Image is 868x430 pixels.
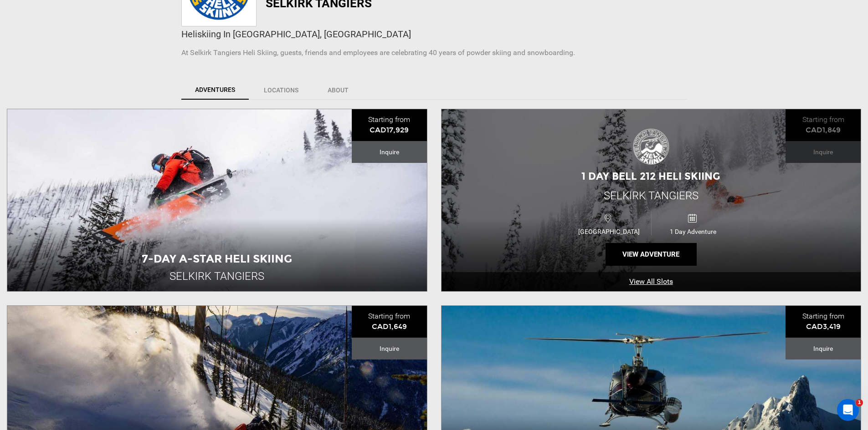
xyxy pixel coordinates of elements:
span: [GEOGRAPHIC_DATA] [567,228,651,235]
span: Selkirk Tangiers [604,189,699,202]
a: View All Slots [442,272,861,292]
img: images [633,128,669,165]
span: 1 [856,399,863,406]
a: Adventures [181,81,249,100]
iframe: Intercom live chat [837,399,859,421]
a: About [313,81,363,100]
div: Heliskiing In [GEOGRAPHIC_DATA], [GEOGRAPHIC_DATA] [181,28,687,41]
p: At Selkirk Tangiers Heli Skiing, guests, friends and employees are celebrating 40 years of powder... [181,48,687,58]
a: Locations [250,81,313,100]
span: 1 Day Bell 212 Heli Skiing [581,170,720,182]
button: View Adventure [606,243,697,266]
span: 1 Day Adventure [652,228,735,235]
